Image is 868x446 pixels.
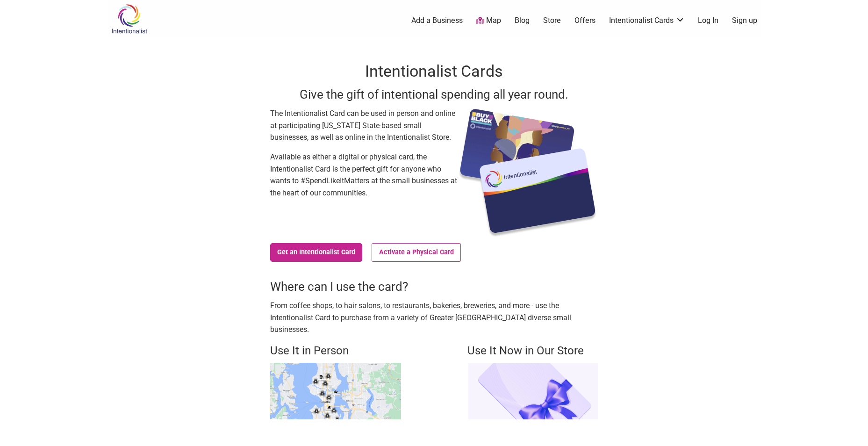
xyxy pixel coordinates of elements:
a: Sign up [732,15,757,26]
a: Map [476,15,501,26]
a: Add a Business [411,15,463,26]
h4: Use It Now in Our Store [467,343,598,359]
p: Available as either a digital or physical card, the Intentionalist Card is the perfect gift for a... [270,151,457,199]
img: Intentionalist Store [467,363,598,419]
h3: Give the gift of intentional spending all year round. [270,86,598,103]
p: The Intentionalist Card can be used in person and online at participating [US_STATE] State-based ... [270,108,457,144]
a: Offers [574,15,595,26]
a: Intentionalist Cards [609,15,685,26]
p: From coffee shops, to hair salons, to restaurants, bakeries, breweries, and more - use the Intent... [270,300,598,336]
a: Activate a Physical Card [372,243,461,262]
h4: Use It in Person [270,343,401,359]
a: Get an Intentionalist Card [270,243,363,262]
a: Blog [515,15,530,26]
h3: Where can I use the card? [270,278,598,295]
h1: Intentionalist Cards [270,60,598,83]
img: Buy Black map [270,363,401,419]
img: Intentionalist Card [457,108,598,238]
img: Intentionalist [107,4,151,34]
a: Log In [698,15,718,26]
a: Store [543,15,561,26]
